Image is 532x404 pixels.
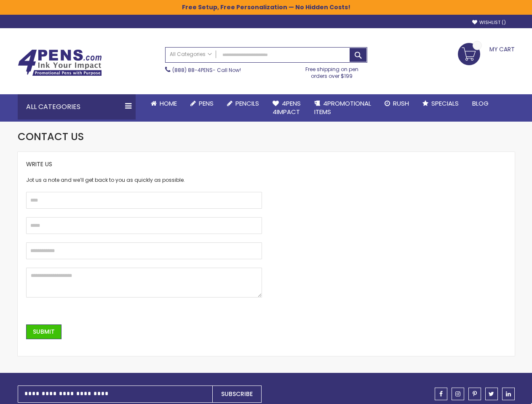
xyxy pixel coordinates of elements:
span: instagram [455,391,460,397]
button: Submit [26,324,61,339]
button: Subscribe [212,385,262,403]
span: twitter [489,391,494,397]
span: All Categories [170,51,212,58]
div: All Categories [18,94,136,120]
span: Contact Us [18,130,84,144]
span: Blog [472,99,489,108]
a: twitter [485,388,498,400]
a: pinterest [468,388,481,400]
span: 4PROMOTIONAL ITEMS [314,99,371,116]
a: linkedin [502,388,515,400]
span: - Call Now! [172,66,241,74]
a: 4Pens4impact [266,94,307,122]
a: (888) 88-4PENS [172,66,213,74]
a: instagram [452,388,464,400]
span: Pencils [235,99,259,108]
a: Home [144,94,184,113]
a: All Categories [166,48,216,61]
a: Pens [184,94,220,113]
span: Rush [393,99,409,108]
a: Wishlist [472,19,506,26]
span: Submit [33,327,55,336]
a: Blog [465,94,495,113]
span: linkedin [506,391,511,397]
a: facebook [435,388,447,400]
a: Pencils [220,94,266,113]
span: Subscribe [221,390,253,398]
span: facebook [439,391,443,397]
div: Free shipping on pen orders over $199 [297,63,367,80]
a: 4PROMOTIONALITEMS [307,94,378,122]
span: Pens [199,99,214,108]
a: Rush [378,94,416,113]
span: pinterest [473,391,477,397]
span: Specials [431,99,459,108]
span: 4Pens 4impact [273,99,301,116]
div: Jot us a note and we’ll get back to you as quickly as possible. [26,177,262,183]
img: 4Pens Custom Pens and Promotional Products [18,49,102,76]
span: Write Us [26,160,52,168]
span: Home [160,99,177,108]
a: Specials [416,94,465,113]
